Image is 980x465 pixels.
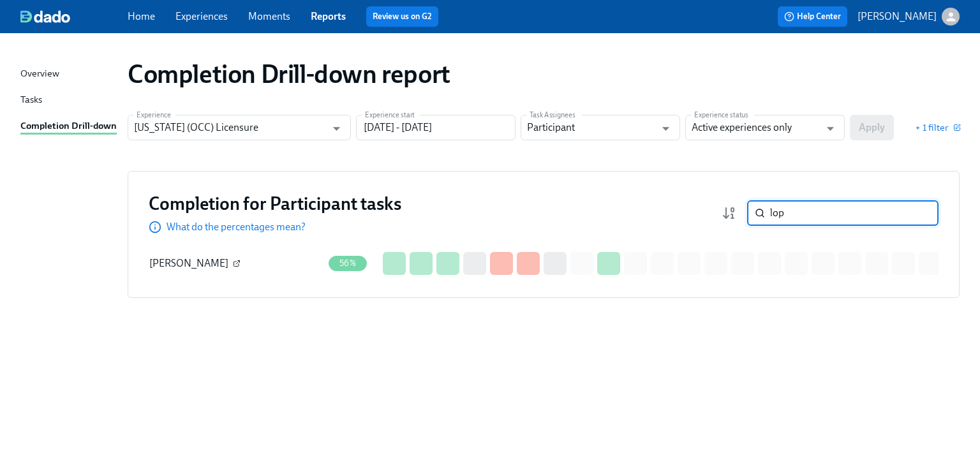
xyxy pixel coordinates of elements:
[857,10,937,24] p: [PERSON_NAME]
[373,10,432,23] a: Review us on G2
[20,92,42,108] div: Tasks
[175,10,228,22] a: Experiences
[770,200,939,226] input: Search by name
[20,92,117,108] a: Tasks
[20,10,128,23] a: dado
[128,59,450,89] h1: Completion Drill-down report
[327,119,346,138] button: Open
[20,66,117,82] a: Overview
[778,6,847,27] button: Help Center
[722,205,737,221] svg: Completion rate (low to high)
[128,10,155,22] a: Home
[149,257,228,269] span: [PERSON_NAME]
[656,119,676,138] button: Open
[20,119,117,135] a: Completion Drill-down
[366,6,438,27] button: Review us on G2
[149,192,401,215] h3: Completion for Participant tasks
[820,119,840,138] button: Open
[248,10,290,22] a: Moments
[857,8,960,26] button: [PERSON_NAME]
[915,121,960,134] button: + 1 filter
[20,66,59,82] div: Overview
[311,10,346,22] a: Reports
[332,258,364,268] span: 56%
[784,10,841,23] span: Help Center
[20,10,70,23] img: dado
[167,220,306,234] p: What do the percentages mean?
